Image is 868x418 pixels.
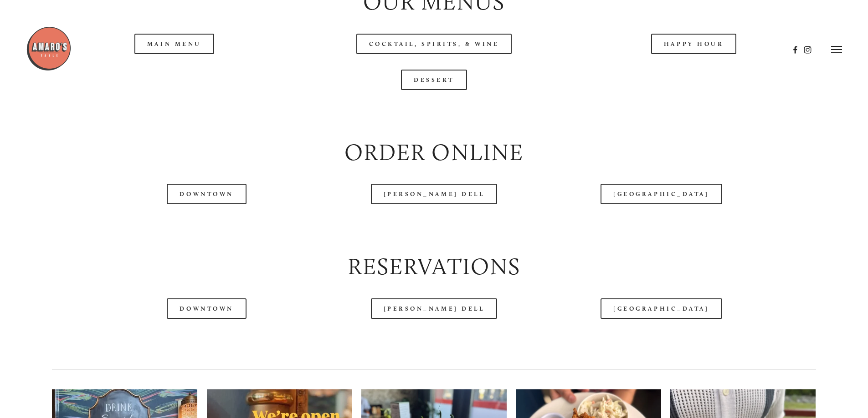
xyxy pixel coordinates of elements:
[167,298,246,319] a: Downtown
[52,136,816,169] h2: Order Online
[601,184,722,204] a: [GEOGRAPHIC_DATA]
[371,184,498,204] a: [PERSON_NAME] Dell
[167,184,246,204] a: Downtown
[371,298,498,319] a: [PERSON_NAME] Dell
[601,298,722,319] a: [GEOGRAPHIC_DATA]
[52,251,816,283] h2: Reservations
[26,26,72,71] img: Amaro's Table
